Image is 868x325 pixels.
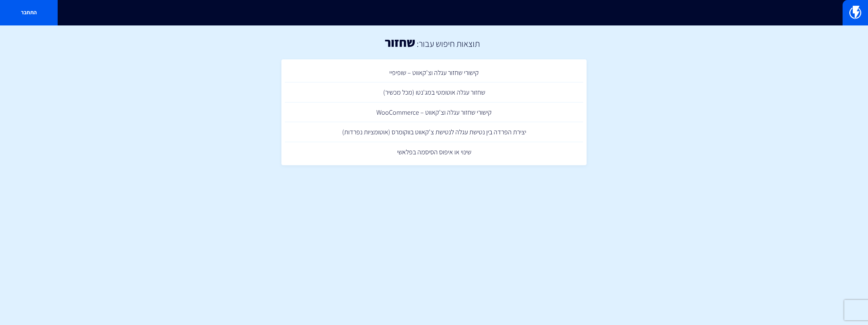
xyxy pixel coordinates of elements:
[285,142,583,162] a: שינוי או איפוס הסיסמה בפלאשי
[285,122,583,142] a: יצירת הפרדה בין נטישת עגלה לנטישת צ'קאווט בווקומרס (אוטומציות נפרדות)
[285,102,583,122] a: קישורי שחזור עגלה וצ'קאווט – WooCommerce
[415,39,480,49] h2: תוצאות חיפוש עבור:
[285,82,583,102] a: שחזור עגלה אוטומטי במג'נטו (מכל מכשיר)
[285,63,583,83] a: קישורי שחזור עגלה וצ'קאווט – שופיפיי
[385,36,415,49] h1: שחזור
